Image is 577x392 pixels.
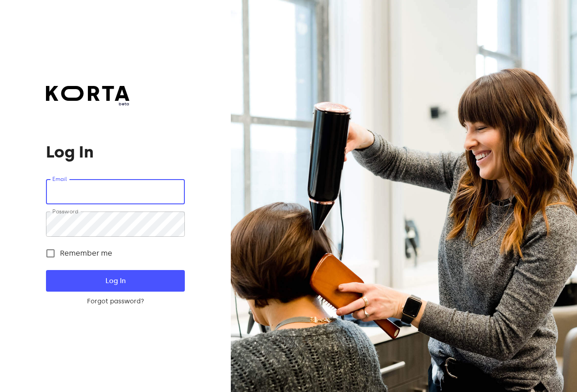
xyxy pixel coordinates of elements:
span: beta [46,101,129,107]
a: Forgot password? [46,297,184,306]
h1: Log In [46,143,184,161]
span: Remember me [60,248,112,259]
button: Log In [46,270,184,292]
img: Korta [46,86,129,101]
span: Log In [60,275,170,287]
a: beta [46,86,129,107]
